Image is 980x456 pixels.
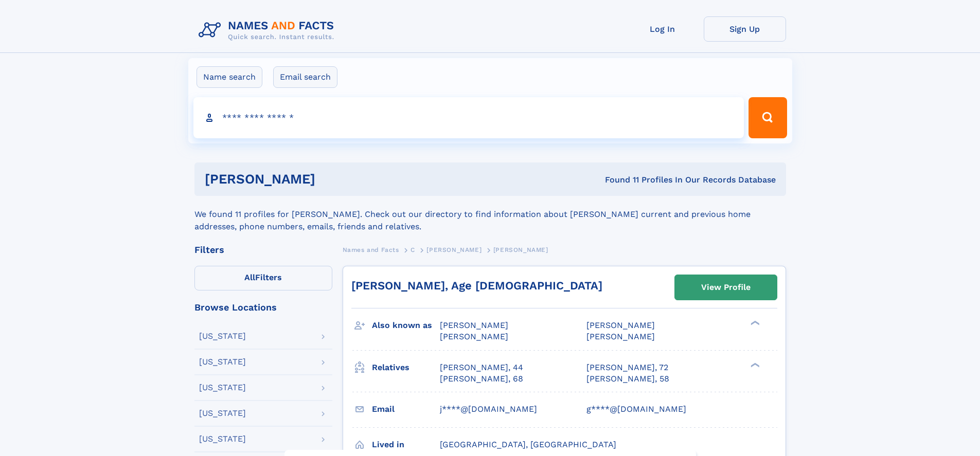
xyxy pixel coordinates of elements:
[372,400,440,418] h3: Email
[351,279,602,292] a: [PERSON_NAME], Age [DEMOGRAPHIC_DATA]
[193,97,744,138] input: search input
[440,440,616,449] span: [GEOGRAPHIC_DATA], [GEOGRAPHIC_DATA]
[426,243,482,256] a: [PERSON_NAME]
[194,16,343,44] img: Logo Names and Facts
[704,16,786,42] a: Sign Up
[372,359,440,376] h3: Relatives
[440,320,508,330] span: [PERSON_NAME]
[440,362,523,373] a: [PERSON_NAME], 44
[701,276,751,299] div: View Profile
[586,362,668,373] a: [PERSON_NAME], 72
[244,272,255,282] span: All
[748,320,760,326] div: ❯
[460,174,776,186] div: Found 11 Profiles In Our Records Database
[372,436,440,453] h3: Lived in
[586,373,669,385] a: [PERSON_NAME], 58
[194,245,332,254] div: Filters
[197,66,262,88] label: Name search
[586,332,655,341] span: [PERSON_NAME]
[194,303,332,312] div: Browse Locations
[194,266,332,290] label: Filters
[440,332,508,341] span: [PERSON_NAME]
[411,243,415,256] a: C
[343,243,399,256] a: Names and Facts
[675,275,777,300] a: View Profile
[749,97,787,138] button: Search Button
[194,196,786,233] div: We found 11 profiles for [PERSON_NAME]. Check out our directory to find information about [PERSON...
[426,246,482,253] span: [PERSON_NAME]
[411,246,415,253] span: C
[372,317,440,334] h3: Also known as
[440,373,523,385] a: [PERSON_NAME], 68
[586,320,655,330] span: [PERSON_NAME]
[493,246,548,253] span: [PERSON_NAME]
[205,173,460,186] h1: [PERSON_NAME]
[199,435,246,443] div: [US_STATE]
[273,66,337,88] label: Email search
[621,16,704,42] a: Log In
[199,384,246,392] div: [US_STATE]
[199,332,246,340] div: [US_STATE]
[748,361,760,368] div: ❯
[199,358,246,366] div: [US_STATE]
[199,409,246,417] div: [US_STATE]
